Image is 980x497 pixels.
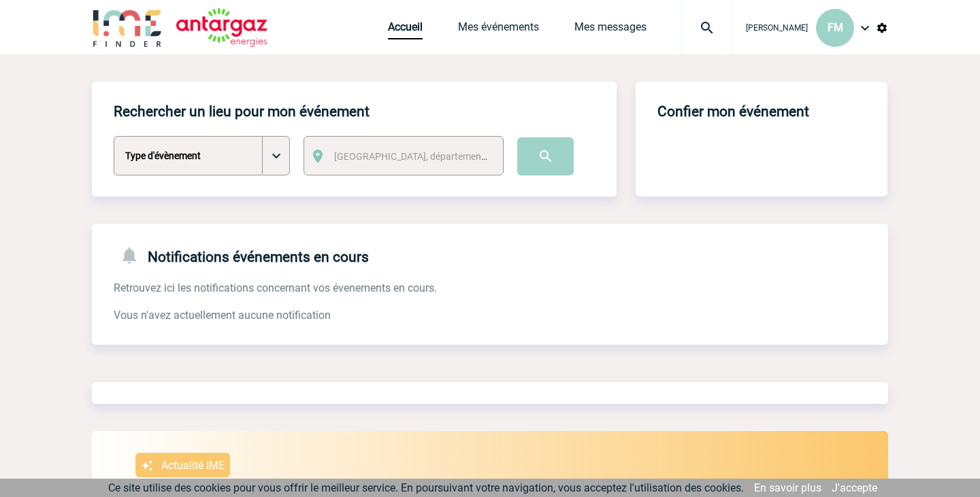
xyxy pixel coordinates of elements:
[574,20,647,39] a: Mes messages
[334,151,523,162] span: [GEOGRAPHIC_DATA], département, région...
[754,481,821,494] a: En savoir plus
[119,245,148,265] img: notifications-24-px-g.png
[108,481,744,494] span: Ce site utilise des cookies pour vous offrir le meilleur service. En poursuivant votre navigation...
[114,309,331,322] span: Vous n'avez actuellement aucune notification
[114,245,369,265] h4: Notifications événements en cours
[114,103,370,120] h4: Rechercher un lieu pour mon événement
[657,103,809,120] h4: Confier mon événement
[828,21,843,34] span: FM
[92,8,163,47] img: IME-Finder
[832,481,877,494] a: J'accepte
[161,459,225,472] p: Actualité IME
[114,281,437,294] span: Retrouvez ici les notifications concernant vos évenements en cours.
[388,20,423,39] a: Accueil
[517,137,574,175] input: Submit
[458,20,539,39] a: Mes événements
[746,23,808,33] span: [PERSON_NAME]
